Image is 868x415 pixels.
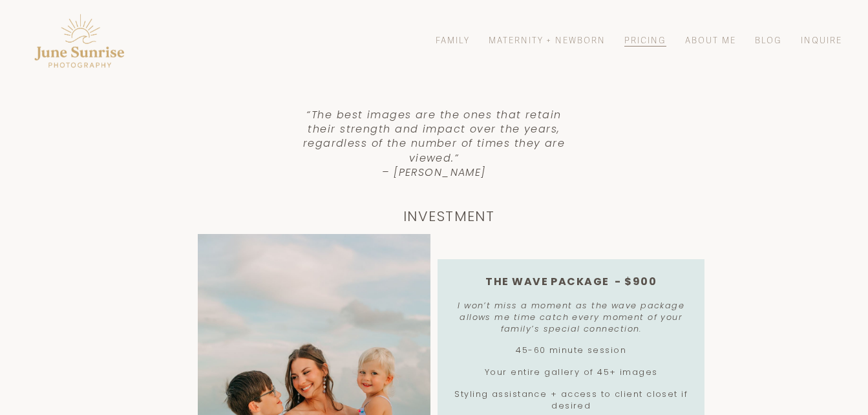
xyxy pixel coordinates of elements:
[685,35,736,47] a: About Me
[454,388,689,412] p: Styling assistance + access to client closet if desired
[303,107,569,180] em: “The best images are the ones that retain their strength and impact over the years, regardless of...
[26,8,135,73] img: Pensacola Photographer - June Sunrise Photography
[755,35,782,47] a: Blog
[403,209,494,224] p: INVESTMENT
[458,300,688,334] em: I won’t miss a moment as the wave package allows me time catch every moment of your family’s spec...
[485,274,657,289] strong: THE WAVE PACKAGE - $900
[801,35,842,47] a: Inquire
[436,35,470,47] a: Family
[489,35,605,47] a: Maternity + Newborn
[454,345,689,356] p: 45-60 minute session
[624,35,666,47] a: Pricing
[454,367,689,378] p: Your entire gallery of 45+ images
